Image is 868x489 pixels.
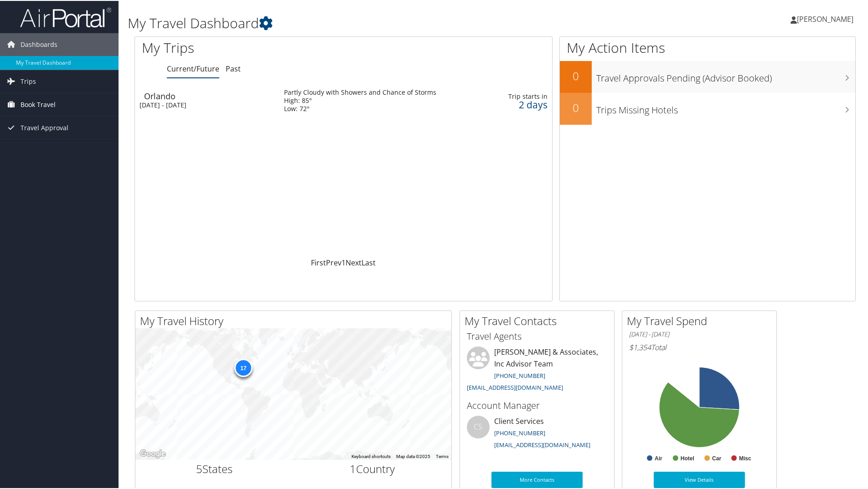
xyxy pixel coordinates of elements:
span: Book Travel [21,92,56,115]
h2: My Travel History [140,312,451,328]
div: Orlando [144,91,275,99]
div: Trip starts in [501,92,548,100]
h2: 0 [560,99,592,115]
a: [PHONE_NUMBER] [494,428,545,436]
a: 0Trips Missing Hotels [560,92,855,124]
span: 1 [350,460,356,475]
div: 2 days [501,100,548,108]
a: Prev [326,257,341,267]
a: First [311,257,326,267]
text: Misc [739,454,751,461]
span: 5 [196,460,202,475]
div: [DATE] - [DATE] [139,100,270,108]
a: [EMAIL_ADDRESS][DOMAIN_NAME] [494,440,590,448]
div: Low: 72° [284,104,436,112]
a: Current/Future [167,63,219,73]
h2: 0 [560,67,592,83]
a: Open this area in Google Maps (opens a new window) [138,447,168,459]
span: Travel Approval [21,116,68,138]
img: airportal-logo.png [20,6,111,27]
h2: Country [300,460,445,476]
div: CS [467,415,490,438]
h2: My Travel Spend [627,312,776,328]
div: Partly Cloudy with Showers and Chance of Storms [284,87,436,96]
h1: My Travel Dashboard [128,13,618,32]
li: Client Services [462,415,612,452]
span: Trips [21,69,36,92]
h3: Trips Missing Hotels [596,98,855,116]
h3: Account Manager [467,398,607,411]
div: 17 [234,358,253,376]
a: Terms (opens in new tab) [436,453,449,458]
button: Keyboard shortcuts [351,453,391,459]
h1: My Action Items [560,37,855,56]
li: [PERSON_NAME] & Associates, Inc Advisor Team [462,346,612,394]
text: Car [712,454,721,461]
a: More Contacts [491,471,583,487]
span: $1,354 [629,341,651,351]
h2: States [142,460,287,476]
h2: My Travel Contacts [465,312,614,328]
text: Air [655,454,662,461]
a: [EMAIL_ADDRESS][DOMAIN_NAME] [467,382,563,391]
a: Past [226,63,241,73]
a: View Details [654,471,745,487]
img: Google [138,447,168,459]
h6: [DATE] - [DATE] [629,329,770,338]
a: 0Travel Approvals Pending (Advisor Booked) [560,60,855,92]
span: [PERSON_NAME] [797,13,853,23]
div: High: 85° [284,96,436,104]
a: Last [362,257,376,267]
h6: Total [629,341,770,351]
a: 1 [341,257,346,267]
h1: My Trips [142,37,372,56]
a: [PHONE_NUMBER] [494,371,545,379]
a: [PERSON_NAME] [790,5,863,32]
h3: Travel Agents [467,329,607,342]
span: Map data ©2025 [396,453,430,458]
text: Hotel [681,454,694,461]
span: Dashboards [21,32,57,55]
a: Next [346,257,362,267]
h3: Travel Approvals Pending (Advisor Booked) [596,66,855,84]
